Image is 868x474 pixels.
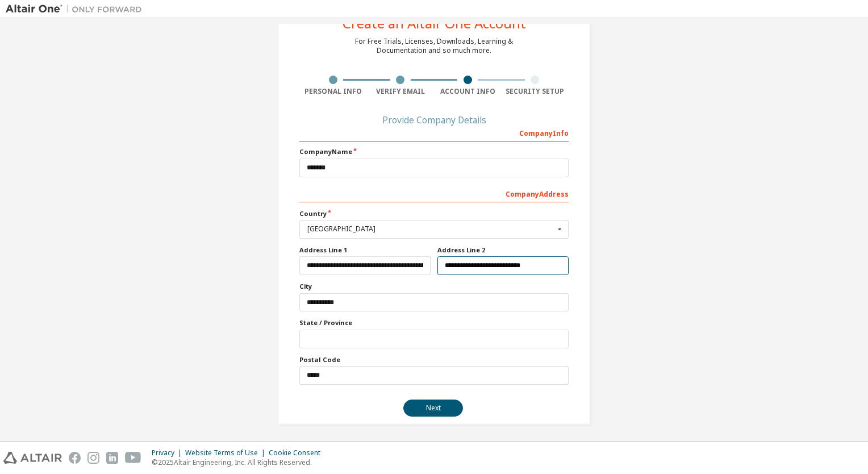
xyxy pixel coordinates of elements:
[437,246,569,255] label: Address Line 2
[299,282,569,291] label: City
[87,452,99,464] img: instagram.svg
[185,448,269,458] div: Website Terms of Use
[3,452,62,464] img: altair_logo.svg
[299,123,569,142] div: Company Info
[502,87,569,96] div: Security Setup
[106,452,118,464] img: linkedin.svg
[6,3,148,15] img: Altair One
[367,87,435,96] div: Verify Email
[299,147,569,156] label: Company Name
[299,355,569,364] label: Postal Code
[299,246,431,255] label: Address Line 1
[307,226,554,232] div: [GEOGRAPHIC_DATA]
[152,448,185,458] div: Privacy
[403,400,463,417] button: Next
[69,452,81,464] img: facebook.svg
[299,184,569,202] div: Company Address
[299,87,367,96] div: Personal Info
[269,448,327,458] div: Cookie Consent
[299,318,569,327] label: State / Province
[299,117,569,123] div: Provide Company Details
[152,458,327,467] p: © 2025 Altair Engineering, Inc. All Rights Reserved.
[343,16,526,30] div: Create an Altair One Account
[434,87,502,96] div: Account Info
[299,209,569,218] label: Country
[125,452,141,464] img: youtube.svg
[355,37,513,55] div: For Free Trials, Licenses, Downloads, Learning & Documentation and so much more.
